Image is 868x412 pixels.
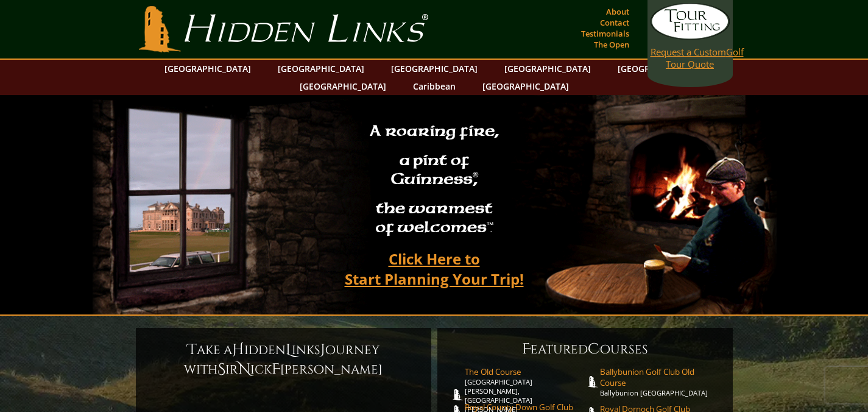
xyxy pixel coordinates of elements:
[465,366,585,377] span: The Old Course
[158,60,257,77] a: [GEOGRAPHIC_DATA]
[597,14,632,31] a: Contact
[591,36,632,53] a: The Open
[232,340,244,360] span: H
[600,366,721,388] span: Ballybunion Golf Club Old Course
[603,3,632,20] a: About
[272,360,280,379] span: F
[286,340,292,360] span: L
[217,360,225,379] span: S
[148,340,419,379] h6: ake a idden inks ourney with ir ick [PERSON_NAME]
[450,339,721,359] h6: eatured ourses
[498,60,597,77] a: [GEOGRAPHIC_DATA]
[612,60,710,77] a: [GEOGRAPHIC_DATA]
[600,366,721,397] a: Ballybunion Golf Club Old CourseBallybunion [GEOGRAPHIC_DATA]
[407,77,462,95] a: Caribbean
[320,340,325,360] span: J
[333,244,536,293] a: Click Here toStart Planning Your Trip!
[362,116,507,244] h2: A roaring fire, a pint of Guinness , the warmest of welcomes™.
[651,46,726,58] span: Request a Custom
[294,77,392,95] a: [GEOGRAPHIC_DATA]
[188,340,197,360] span: T
[476,77,575,95] a: [GEOGRAPHIC_DATA]
[272,60,370,77] a: [GEOGRAPHIC_DATA]
[238,360,250,379] span: N
[588,339,600,359] span: C
[578,25,632,42] a: Testimonials
[651,3,730,70] a: Request a CustomGolf Tour Quote
[522,339,531,359] span: F
[385,60,484,77] a: [GEOGRAPHIC_DATA]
